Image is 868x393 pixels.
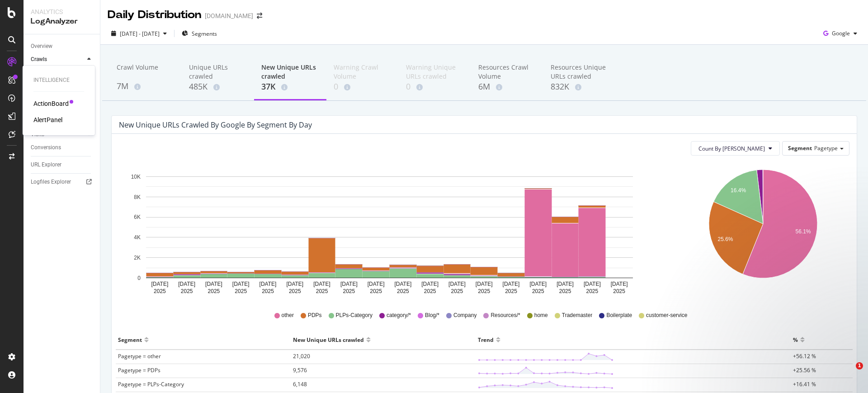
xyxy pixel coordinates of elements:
[178,281,195,287] text: [DATE]
[698,145,765,152] span: Count By Day
[134,214,141,221] text: 6K
[340,281,358,287] text: [DATE]
[205,11,253,20] div: [DOMAIN_NAME]
[336,312,373,319] span: PLPs-Category
[478,81,536,93] div: 6M
[131,174,141,180] text: 10K
[691,141,780,156] button: Count By [PERSON_NAME]
[33,115,62,124] a: AlertPanel
[31,55,47,64] div: Crawls
[370,288,382,294] text: 2025
[731,187,746,194] text: 16.4%
[476,281,493,287] text: [DATE]
[334,63,392,81] div: Warning Crawl Volume
[117,63,175,80] div: Crawl Volume
[119,163,660,298] svg: A chart.
[181,288,193,294] text: 2025
[793,380,816,388] span: +16.41 %
[532,288,544,294] text: 2025
[154,288,166,294] text: 2025
[425,312,439,319] span: Blog/*
[151,281,168,287] text: [DATE]
[837,362,859,384] iframe: Intercom live chat
[232,281,250,287] text: [DATE]
[293,352,310,360] span: 21,020
[368,281,385,287] text: [DATE]
[31,177,94,187] a: Logfiles Explorer
[646,312,687,319] span: customer-service
[261,81,319,93] div: 37K
[108,26,170,41] button: [DATE] - [DATE]
[677,163,849,298] div: A chart.
[31,55,85,64] a: Crawls
[257,13,262,19] div: arrow-right-arrow-left
[286,281,303,287] text: [DATE]
[453,312,476,319] span: Company
[551,81,609,93] div: 832K
[406,63,464,81] div: Warning Unique URLs crawled
[448,281,466,287] text: [DATE]
[178,26,221,41] button: Segments
[717,236,733,242] text: 25.6%
[31,7,93,16] div: Analytics
[31,177,71,187] div: Logfiles Explorer
[205,281,222,287] text: [DATE]
[118,352,161,360] span: Pagetype = other
[189,81,247,93] div: 485K
[120,30,160,38] span: [DATE] - [DATE]
[31,42,52,51] div: Overview
[262,288,274,294] text: 2025
[424,288,436,294] text: 2025
[334,81,392,93] div: 0
[832,29,850,37] span: Google
[108,7,201,23] div: Daily Distribution
[31,16,93,27] div: LogAnalyzer
[557,281,574,287] text: [DATE]
[856,362,863,369] span: 1
[505,288,517,294] text: 2025
[134,194,141,200] text: 8K
[814,144,838,152] span: Pagetype
[795,229,811,235] text: 56.1%
[31,143,94,152] a: Conversions
[611,281,628,287] text: [DATE]
[534,312,548,319] span: home
[31,160,94,170] a: URL Explorer
[119,120,312,129] div: New Unique URLs crawled by google by Segment by Day
[606,312,632,319] span: Boilerplate
[394,281,411,287] text: [DATE]
[33,76,84,84] div: Intelligence
[31,160,61,170] div: URL Explorer
[559,288,571,294] text: 2025
[478,332,494,347] div: Trend
[793,366,816,374] span: +25.56 %
[293,332,364,347] div: New Unique URLs crawled
[118,332,142,347] div: Segment
[134,255,141,261] text: 2K
[31,42,94,51] a: Overview
[343,288,355,294] text: 2025
[503,281,520,287] text: [DATE]
[478,63,536,81] div: Resources Crawl Volume
[293,366,307,374] span: 9,576
[584,281,601,287] text: [DATE]
[820,26,861,41] button: Google
[316,288,328,294] text: 2025
[529,281,547,287] text: [DATE]
[189,63,247,81] div: Unique URLs crawled
[613,288,625,294] text: 2025
[192,30,217,38] span: Segments
[208,288,220,294] text: 2025
[387,312,411,319] span: category/*
[282,312,294,319] span: other
[397,288,409,294] text: 2025
[421,281,439,287] text: [DATE]
[586,288,598,294] text: 2025
[308,312,322,319] span: PDPs
[134,234,141,241] text: 4K
[478,288,490,294] text: 2025
[491,312,520,319] span: Resources/*
[137,275,141,281] text: 0
[118,380,184,388] span: Pagetype = PLPs-Category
